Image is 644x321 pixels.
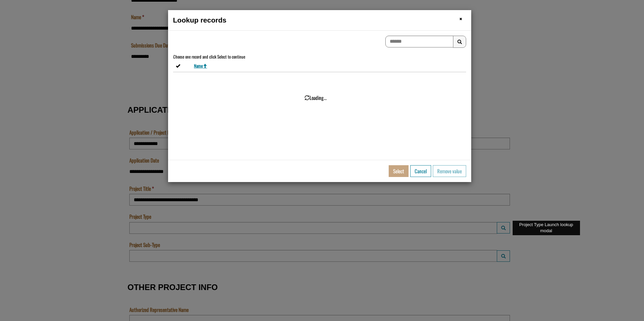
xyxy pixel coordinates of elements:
[453,36,466,48] button: Search Results
[513,221,580,235] div: Project Type Launch lookup modal
[194,63,207,69] a: Name
[2,37,325,49] input: Name
[389,165,409,177] button: Select
[459,13,462,24] span: ×
[433,165,466,177] button: Remove value
[459,15,462,22] button: Close
[173,53,245,60] span: Choose one record and click Select to continue
[2,9,325,42] textarea: Acknowledgement
[304,94,327,101] div: Loading...
[2,56,42,63] label: Submissions Due Date
[173,60,191,72] th: Select
[2,9,325,21] input: Program is a required field.
[2,28,15,35] label: The name of the custom entity.
[128,99,512,269] fieldset: APPLICATION INFORMATION
[173,15,466,25] h1: Lookup records Dialog
[385,36,453,47] input: To search on partial text, use the asterisk (*) wildcard character.
[410,165,431,177] button: Cancel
